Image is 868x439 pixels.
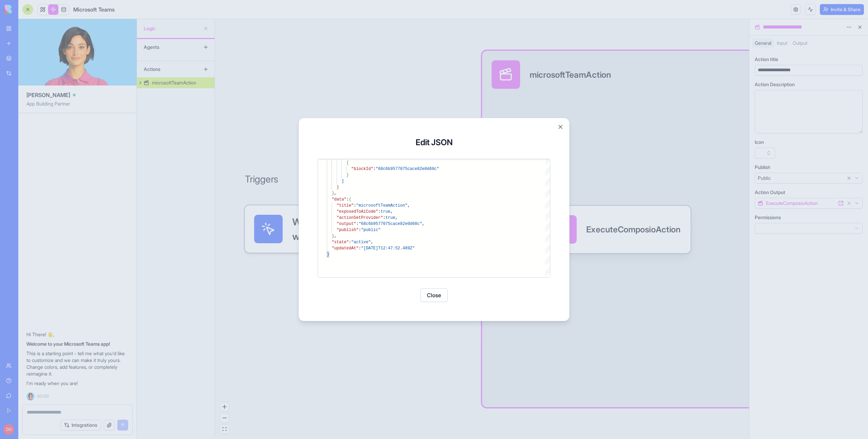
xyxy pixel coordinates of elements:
[337,185,339,190] span: }
[332,234,334,238] span: }
[386,215,395,220] span: true
[359,246,361,251] span: :
[318,137,550,148] h3: Edit JSON
[380,209,390,214] span: true
[337,203,354,208] span: "title"
[420,288,448,302] button: Close
[332,197,346,202] span: "data"
[347,173,349,177] span: }
[356,203,407,208] span: "microsoftTeamAction"
[376,167,439,171] span: "68c6b9577075cace82e0d68c"
[337,222,356,226] span: "output"
[337,209,378,214] span: "exposedToAiCode"
[347,197,349,202] span: :
[378,209,380,214] span: :
[334,191,337,196] span: ,
[332,246,358,251] span: "updatedAt"
[332,240,349,245] span: "state"
[337,215,383,220] span: "actionSetProvider"
[395,215,398,220] span: ,
[349,240,351,245] span: :
[327,252,329,257] span: }
[361,228,381,232] span: "public"
[334,234,337,238] span: ,
[390,209,393,214] span: ,
[332,191,334,196] span: }
[361,246,415,251] span: "[DATE]T12:47:52.489Z"
[341,179,344,184] span: ]
[422,222,425,226] span: ,
[349,197,351,202] span: {
[356,222,358,226] span: :
[408,203,410,208] span: ,
[337,228,359,232] span: "publish"
[359,222,422,226] span: "68c6b9577075cace82e0d68c"
[347,160,349,165] span: {
[371,240,373,245] span: ,
[354,203,356,208] span: :
[359,228,361,232] span: :
[351,167,373,171] span: "blockId"
[383,215,386,220] span: :
[351,240,371,245] span: "active"
[373,167,376,171] span: :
